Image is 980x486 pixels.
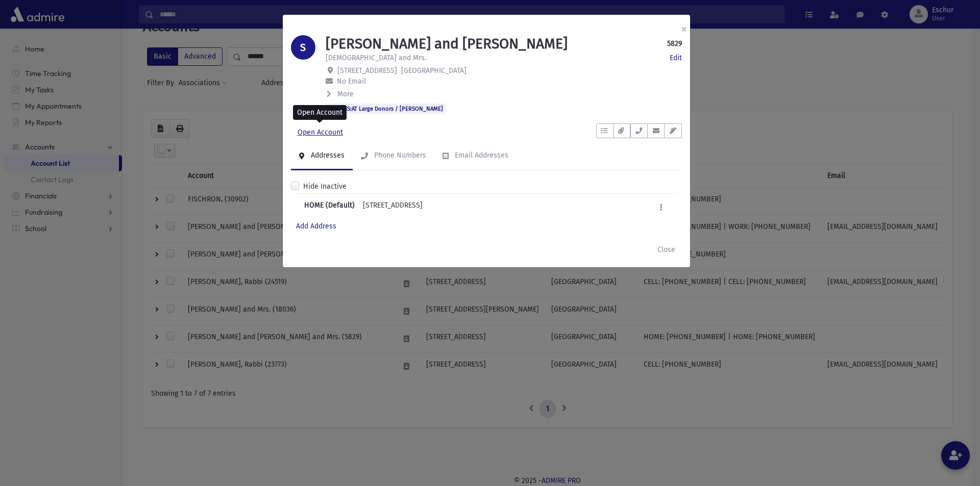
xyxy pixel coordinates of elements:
[337,66,397,75] span: [STREET_ADDRESS]
[337,77,366,86] span: No Email
[326,35,568,53] h1: [PERSON_NAME] and [PERSON_NAME]
[372,151,426,160] div: Phone Numbers
[291,142,353,170] a: Addresses
[673,15,695,43] button: ×
[304,200,355,215] b: HOME (Default)
[309,151,345,160] div: Addresses
[670,53,682,63] a: Edit
[401,66,467,75] span: [GEOGRAPHIC_DATA]
[291,123,350,142] a: Open Account
[353,142,434,170] a: Phone Numbers
[293,105,347,120] div: Open Account
[667,38,682,49] strong: 5829
[651,241,682,259] button: Close
[337,90,354,98] span: More
[296,222,336,231] a: Add Address
[363,200,423,215] div: [STREET_ADDRESS]
[453,151,508,160] div: Email Addresses
[326,53,426,63] p: [DEMOGRAPHIC_DATA] and Mrs.
[291,35,315,60] div: S
[303,181,347,192] label: Hide Inactive
[326,89,355,99] button: More
[434,142,517,170] a: Email Addresses
[326,104,446,114] span: FLAGS:AT Large Donors / [PERSON_NAME]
